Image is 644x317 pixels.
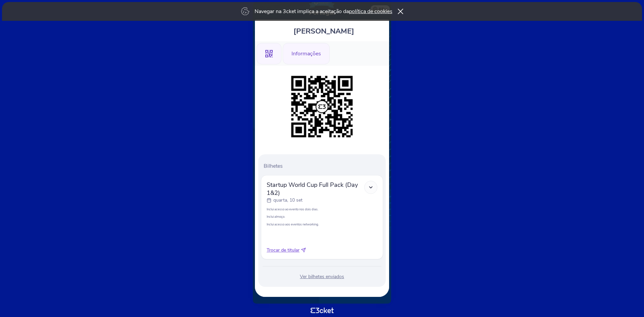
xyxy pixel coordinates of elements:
span: Startup World Cup Full Pack (Day 1&2) [267,181,364,197]
p: Inclui acesso ao evento nos dois dias. [267,207,377,211]
div: Ver bilhetes enviados [261,273,383,280]
p: Bilhetes [264,162,383,170]
p: Inclui acesso aos eventos networking. [267,222,377,226]
a: Informações [283,49,330,57]
span: [PERSON_NAME] [293,26,354,36]
a: política de cookies [349,8,392,15]
span: Trocar de titular [267,247,300,254]
p: Inclui almoço. [267,214,377,219]
img: 8abcc5a833f34eecb67aa54845480308.png [288,72,356,141]
p: Navegar na 3cket implica a aceitação da [255,8,392,15]
p: quarta, 10 set [273,197,303,204]
div: Informações [283,43,330,64]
